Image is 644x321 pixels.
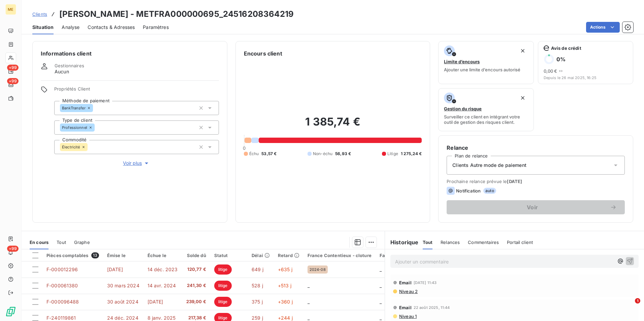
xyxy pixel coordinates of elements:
span: 241,30 € [186,282,206,289]
div: Facture / Echéancier [380,253,426,258]
button: Voir plus [54,159,219,167]
span: +99 [7,246,19,252]
span: F-000012296 [46,266,78,272]
span: Depuis le 26 mai 2025, 16:25 [544,76,627,80]
div: Solde dû [186,253,206,258]
span: En cours [30,240,49,245]
span: 22 août 2025, 11:44 [414,306,450,310]
span: +513 j [278,283,291,288]
span: +360 j [278,299,293,305]
span: 53,57 € [261,151,277,157]
span: litige [214,264,232,275]
span: litige [214,281,232,291]
span: Commentaires [468,240,499,245]
button: Voir [447,200,625,214]
span: Gestionnaires [55,63,84,68]
span: 239,00 € [186,298,206,305]
input: Ajouter une valeur [95,124,100,131]
span: Paramètres [143,24,169,31]
span: 24 déc. 2024 [107,315,138,321]
div: Statut [214,253,244,258]
span: _ [380,299,382,305]
span: Prochaine relance prévue le [447,179,625,184]
span: 8 janv. 2025 [148,315,176,321]
div: Émise le [107,253,139,258]
h2: 1 385,74 € [244,115,422,135]
div: ME [5,4,16,15]
span: 0,00 € [544,68,557,74]
span: Niveau 1 [398,314,417,319]
div: Échue le [148,253,178,258]
span: Échu [249,151,259,157]
span: F-000096488 [46,299,79,305]
span: Tout [423,240,433,245]
span: Graphe [74,240,90,245]
span: Limite d’encours [444,59,480,64]
div: Délai [252,253,270,258]
span: 14 déc. 2023 [148,266,178,272]
input: Ajouter une valeur [93,105,98,111]
button: Gestion du risqueSurveiller ce client en intégrant votre outil de gestion des risques client. [438,88,534,131]
span: Litige [387,151,398,157]
h6: Relance [447,144,625,152]
h6: 0 % [556,56,566,63]
h6: Encours client [244,49,282,58]
span: Avis de crédit [551,45,581,51]
span: 14 avr. 2024 [148,283,176,288]
span: _ [308,283,310,288]
span: 30 août 2024 [107,299,138,305]
span: _ [380,283,382,288]
span: Voir [455,205,610,210]
span: Électricité [62,145,80,149]
span: +99 [7,78,19,84]
span: Notification [456,188,481,193]
span: Voir plus [123,160,150,167]
iframe: Intercom live chat [621,298,637,314]
span: [DATE] [107,266,123,272]
span: Ajouter une limite d’encours autorisé [444,67,520,72]
span: 2024-08 [310,267,326,272]
span: Email [399,305,412,310]
img: Logo LeanPay [5,306,16,317]
span: +244 j [278,315,293,321]
span: _ [308,315,310,321]
h3: [PERSON_NAME] - METFRA000000695_24516208364219 [59,8,294,20]
span: +635 j [278,266,292,272]
span: Propriétés Client [54,86,219,96]
button: Limite d’encoursAjouter une limite d’encours autorisé [438,41,534,84]
span: 375 j [252,299,263,305]
span: Portail client [507,240,533,245]
span: 259 j [252,315,263,321]
span: Non-échu [313,151,332,157]
a: Clients [32,11,47,17]
span: Aucun [55,68,69,75]
span: [DATE] [507,179,522,184]
span: BankTransfer [62,106,86,110]
span: auto [483,188,496,194]
span: [DATE] 11:43 [414,281,437,285]
span: _ [308,299,310,305]
span: Surveiller ce client en intégrant votre outil de gestion des risques client. [444,114,528,125]
button: Actions [586,22,620,33]
div: Retard [278,253,299,258]
span: Niveau 2 [398,289,418,294]
span: Relances [441,240,460,245]
span: 120,77 € [186,266,206,273]
span: Clients [32,11,47,17]
span: 30 mars 2024 [107,283,139,288]
span: litige [214,297,232,307]
h6: Historique [385,238,419,246]
div: Pièces comptables [46,252,99,258]
span: 1 275,24 € [401,151,422,157]
span: 13 [91,252,99,258]
span: 0 [243,145,246,151]
input: Ajouter une valeur [88,144,93,150]
span: 56,93 € [335,151,351,157]
span: Clients Autre mode de paiement [452,162,526,169]
h6: Informations client [41,49,219,58]
span: Analyse [62,24,79,31]
span: Professionnel [62,126,87,130]
span: [DATE] [148,299,163,305]
span: Gestion du risque [444,106,482,111]
span: F-240119861 [46,315,76,321]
